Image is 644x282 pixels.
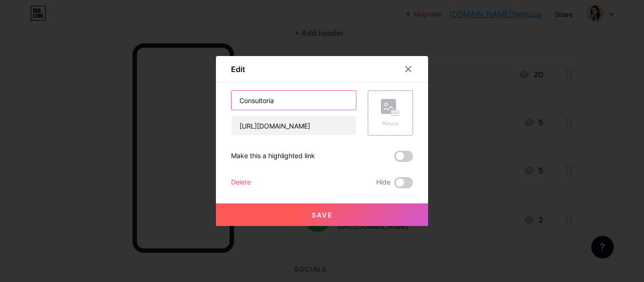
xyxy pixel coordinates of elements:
[231,116,356,135] input: URL
[376,177,390,188] span: Hide
[231,64,245,75] div: Edit
[216,203,428,226] button: Save
[312,211,333,219] span: Save
[231,177,251,188] div: Delete
[231,91,356,110] input: Title
[381,120,400,127] div: Picture
[231,151,315,162] div: Make this a highlighted link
